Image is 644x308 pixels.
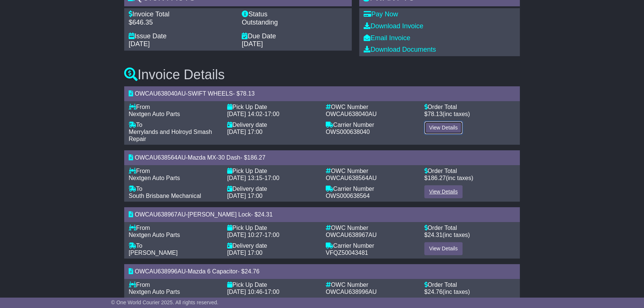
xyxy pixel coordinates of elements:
span: 24.76 [245,268,260,275]
div: OWC Number [326,103,417,110]
div: To [129,185,220,192]
div: Due Date [242,32,347,41]
h3: Invoice Details [124,67,520,82]
span: South Brisbane Mechanical [129,193,201,199]
span: 17:00 [264,111,279,117]
div: Pick Up Date [227,281,318,288]
div: From [129,167,220,174]
div: OWC Number [326,167,417,174]
div: OWC Number [326,281,417,288]
div: $ (inc taxes) [424,174,515,182]
span: 24.76 [428,289,442,295]
div: - - $ [124,264,520,279]
a: View Details [424,121,463,134]
span: 78.13 [428,111,442,117]
div: Order Total [424,167,515,174]
div: Issue Date [129,32,234,41]
div: Status [242,10,347,19]
a: Pay Now [364,10,398,18]
a: Download Documents [364,46,436,53]
div: Pick Up Date [227,167,318,174]
span: VFQZ50043481 [326,250,368,256]
span: Nextgen Auto Parts [129,111,180,117]
div: - [227,288,318,295]
span: [DATE] 14:02 [227,111,263,117]
a: Download Invoice [364,22,423,30]
span: 186.27 [428,175,446,181]
span: OWCAU638040AU [326,111,377,117]
span: [DATE] 17:00 [227,193,263,199]
div: OWC Number [326,224,417,231]
span: [PERSON_NAME] [129,250,178,256]
span: Nextgen Auto Parts [129,175,180,181]
span: OWCAU638996AU [326,289,377,295]
a: View Details [424,242,463,255]
span: 17:00 [264,175,279,181]
span: Mazda 6 Capacitor [188,268,238,275]
a: Email Invoice [364,34,410,42]
div: Pick Up Date [227,224,318,231]
span: [PERSON_NAME] Lock [188,211,251,218]
span: SWIFT WHEELS [188,90,233,97]
div: [DATE] [242,40,347,48]
div: - - $ [124,207,520,222]
span: [DATE] 17:00 [227,250,263,256]
span: © One World Courier 2025. All rights reserved. [111,299,219,305]
div: Order Total [424,224,515,231]
div: Carrier Number [326,185,417,192]
span: OWCAU638040AU [135,90,186,97]
div: $ (inc taxes) [424,110,515,118]
span: OWCAU638996AU [135,268,186,275]
div: $ (inc taxes) [424,288,515,295]
span: OWCAU638967AU [135,211,186,218]
div: Delivery date [227,185,318,192]
span: Mazda MX-30 Dash [188,154,240,161]
span: [DATE] 17:00 [227,129,263,135]
div: To [129,242,220,249]
span: OWCAU638564AU [326,175,377,181]
div: From [129,281,220,288]
div: - - $ [124,86,520,101]
div: [DATE] [129,40,234,48]
div: From [129,103,220,110]
div: Delivery date [227,242,318,249]
span: Nextgen Auto Parts [129,289,180,295]
div: Carrier Number [326,121,417,128]
div: Pick Up Date [227,103,318,110]
span: Merrylands and Holroyd Smash Repair [129,129,212,142]
div: - [227,174,318,182]
span: [DATE] 13:15 [227,175,263,181]
span: 78.13 [240,90,255,97]
div: $ (inc taxes) [424,231,515,238]
span: 186.27 [247,154,265,161]
div: From [129,224,220,231]
span: OWS000638040 [326,129,370,135]
span: OWS000638564 [326,193,370,199]
div: Invoice Total [129,10,234,19]
div: Order Total [424,281,515,288]
span: 24.31 [428,232,442,238]
div: $646.35 [129,19,234,27]
div: Carrier Number [326,242,417,249]
span: Nextgen Auto Parts [129,232,180,238]
span: OWCAU638564AU [135,154,186,161]
div: Order Total [424,103,515,110]
span: OWCAU638967AU [326,232,377,238]
div: - - $ [124,150,520,165]
div: - [227,110,318,118]
div: - [227,231,318,238]
span: 17:00 [264,289,279,295]
a: View Details [424,185,463,198]
div: To [129,121,220,128]
span: [DATE] 10:46 [227,289,263,295]
span: [DATE] 10:27 [227,232,263,238]
span: 24.31 [258,211,273,218]
div: Outstanding [242,19,347,27]
div: Delivery date [227,121,318,128]
span: 17:00 [264,232,279,238]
